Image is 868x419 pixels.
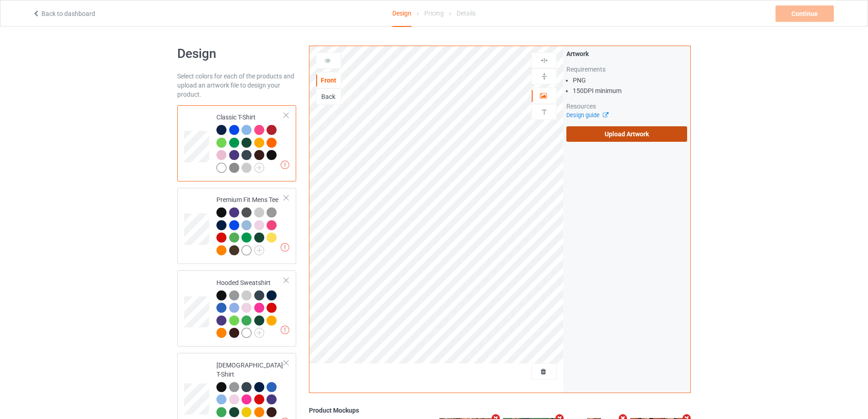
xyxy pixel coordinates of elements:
[566,126,687,142] label: Upload Artwork
[573,76,687,85] li: PNG
[216,113,284,172] div: Classic T-Shirt
[267,207,277,217] img: heather_texture.png
[177,105,296,181] div: Classic T-Shirt
[254,328,264,338] img: svg+xml;base64,PD94bWwgdmVyc2lvbj0iMS4wIiBlbmNvZGluZz0iVVRGLTgiPz4KPHN2ZyB3aWR0aD0iMjJweCIgaGVpZ2...
[254,163,264,173] img: svg+xml;base64,PD94bWwgdmVyc2lvbj0iMS4wIiBlbmNvZGluZz0iVVRGLTgiPz4KPHN2ZyB3aWR0aD0iMjJweCIgaGVpZ2...
[316,76,341,85] div: Front
[540,108,549,116] img: svg%3E%0A
[216,195,284,254] div: Premium Fit Mens Tee
[566,102,687,111] div: Resources
[316,92,341,101] div: Back
[566,49,687,58] div: Artwork
[229,163,239,173] img: heather_texture.png
[177,270,296,347] div: Hooded Sweatshirt
[281,243,289,252] img: exclamation icon
[424,0,444,26] div: Pricing
[540,72,549,81] img: svg%3E%0A
[457,0,476,26] div: Details
[566,112,608,119] a: Design guide
[392,0,411,27] div: Design
[540,56,549,65] img: svg%3E%0A
[177,46,296,62] h1: Design
[32,10,95,17] a: Back to dashboard
[281,326,289,334] img: exclamation icon
[254,245,264,255] img: svg+xml;base64,PD94bWwgdmVyc2lvbj0iMS4wIiBlbmNvZGluZz0iVVRGLTgiPz4KPHN2ZyB3aWR0aD0iMjJweCIgaGVpZ2...
[309,406,691,415] div: Product Mockups
[177,72,296,99] div: Select colors for each of the products and upload an artwork file to design your product.
[177,188,296,264] div: Premium Fit Mens Tee
[566,65,687,74] div: Requirements
[281,160,289,169] img: exclamation icon
[216,278,284,337] div: Hooded Sweatshirt
[573,86,687,95] li: 150 DPI minimum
